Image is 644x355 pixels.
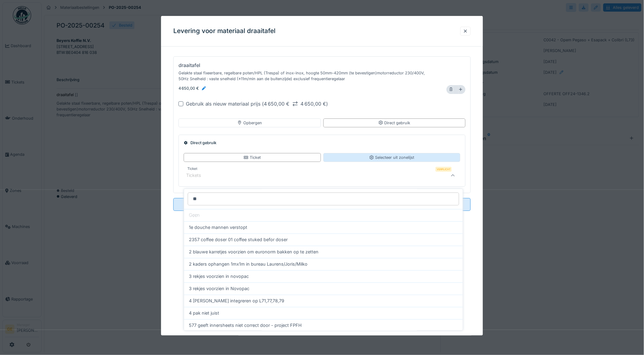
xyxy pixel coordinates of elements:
div: Geen [184,209,463,222]
div: Ticket [244,155,261,160]
span: 3 rekjes voorzien in Novopac [189,286,249,292]
span: 2357 coffee doser 01 coffee stuked befor doser [189,237,288,243]
span: 1e douche mannen verstopt [189,224,247,231]
span: 4 pak niet juist [189,310,219,317]
span: 2 blauwe karretjes voorzien om euronorm bakken op te zetten [189,249,318,256]
span: 4 [PERSON_NAME] integreren op L71,77,78,79 [189,298,284,305]
div: Opbergen [237,120,262,126]
div: Selecteer uit zonelijst [369,155,414,160]
span: 577 geeft innersheets niet correct door - project FPFH [189,322,302,329]
div: Direct gebruik [184,140,461,146]
div: draaitafel [178,62,200,69]
h3: Levering voor materiaal draaitafel [173,27,276,35]
span: 2 kaders ophangen 1mx1m in bureau Laurens/Joris/Milko [189,261,307,268]
div: Gebruik als nieuw materiaal prijs ( ) [186,100,328,107]
span: 3 rekjes voorzien in novopac [189,273,249,280]
div: Gelakte staal fixeerbare, regelbare poten/HPL (Trespa) of inox-inox, hoogte 50mm-420mm (te bevest... [178,69,436,83]
div: Verplicht [436,167,452,172]
div: Direct gebruik [378,120,410,126]
div: Tickets [186,172,210,179]
div: 4 650,00 € 4 650,00 € [264,100,326,107]
div: 4 650,00 € [178,86,206,92]
label: Ticket [186,166,199,171]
